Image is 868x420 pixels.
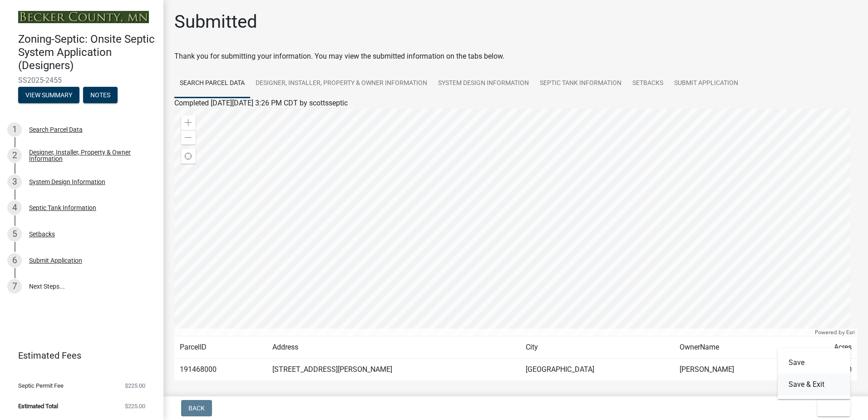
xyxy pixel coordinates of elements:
[778,352,850,374] button: Save
[250,69,433,98] a: Designer, Installer, Property & Owner Information
[520,359,674,381] td: [GEOGRAPHIC_DATA]
[188,405,205,412] span: Back
[817,400,850,416] button: Exit
[18,92,79,99] wm-modal-confirm: Summary
[83,92,118,99] wm-modal-confirm: Notes
[18,11,149,23] img: Becker County, Minnesota
[29,126,83,133] div: Search Parcel Data
[520,336,674,359] td: City
[267,359,520,381] td: [STREET_ADDRESS][PERSON_NAME]
[174,51,857,62] div: Thank you for submitting your information. You may view the submitted information on the tabs below.
[627,69,669,98] a: Setbacks
[7,148,22,163] div: 2
[181,115,196,130] div: Zoom in
[18,87,79,103] button: View Summary
[846,329,855,335] a: Esri
[7,227,22,241] div: 5
[29,179,105,185] div: System Design Information
[7,122,22,137] div: 1
[18,33,156,72] h4: Zoning-Septic: Onsite Septic System Application (Designers)
[125,383,145,389] span: $225.00
[7,253,22,268] div: 6
[669,69,744,98] a: Submit Application
[778,374,850,395] button: Save & Exit
[778,348,850,399] div: Exit
[181,149,196,164] div: Find my location
[125,403,145,409] span: $225.00
[7,175,22,189] div: 3
[18,383,64,389] span: Septic Permit Fee
[801,336,857,359] td: Acres
[181,400,212,416] button: Back
[674,336,801,359] td: OwnerName
[433,69,534,98] a: System Design Information
[534,69,627,98] a: Septic Tank Information
[7,200,22,215] div: 4
[7,346,149,365] a: Estimated Fees
[174,336,267,359] td: ParcelID
[83,87,118,103] button: Notes
[29,205,96,211] div: Septic Tank Information
[174,69,250,98] a: Search Parcel Data
[29,257,82,264] div: Submit Application
[674,359,801,381] td: [PERSON_NAME]
[18,76,145,85] span: SS2025-2455
[174,359,267,381] td: 191468000
[813,329,857,336] div: Powered by
[267,336,520,359] td: Address
[29,149,149,162] div: Designer, Installer, Property & Owner Information
[18,403,58,409] span: Estimated Total
[181,130,196,145] div: Zoom out
[824,405,838,412] span: Exit
[7,279,22,294] div: 7
[174,11,257,33] h1: Submitted
[29,231,55,237] div: Setbacks
[174,99,348,107] span: Completed [DATE][DATE] 3:26 PM CDT by scottsseptic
